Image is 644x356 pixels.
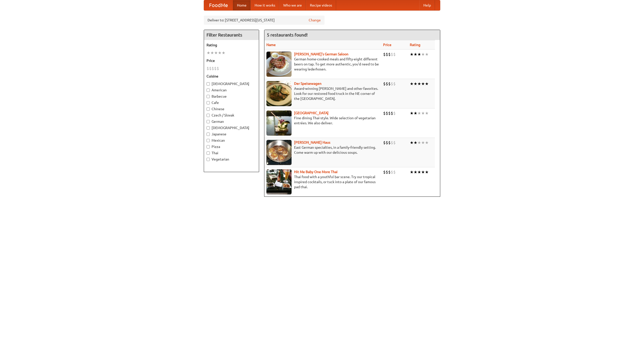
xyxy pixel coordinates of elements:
p: Thai food with a youthful bar scene. Try our tropical inspired cocktails, or tuck into a plate of... [266,174,379,189]
label: German [207,119,256,124]
li: ★ [207,50,210,56]
a: [GEOGRAPHIC_DATA] [294,111,329,115]
li: $ [383,110,386,116]
a: Der Speisewagen [294,82,321,86]
input: American [207,89,210,92]
li: $ [214,66,217,71]
a: Recipe videos [306,0,336,10]
a: Rating [410,43,420,47]
li: $ [383,52,386,57]
li: $ [212,66,214,71]
li: ★ [421,52,425,57]
li: ★ [421,169,425,175]
li: $ [388,169,391,175]
input: [DEMOGRAPHIC_DATA] [207,82,210,86]
a: Change [309,18,321,23]
ng-pluralize: 5 restaurants found! [267,32,308,37]
input: Japanese [207,133,210,136]
input: Cafe [207,101,210,104]
label: Pizza [207,144,256,149]
li: $ [386,140,388,145]
li: $ [383,81,386,87]
li: ★ [417,52,421,57]
li: $ [386,81,388,87]
li: ★ [218,50,222,56]
li: ★ [425,110,429,116]
li: ★ [425,169,429,175]
li: $ [391,110,393,116]
li: ★ [410,140,414,145]
li: $ [386,52,388,57]
li: ★ [410,110,414,116]
li: $ [393,52,396,57]
li: ★ [414,110,417,116]
li: $ [388,110,391,116]
label: Vegetarian [207,157,256,162]
label: Japanese [207,132,256,137]
li: $ [393,81,396,87]
li: ★ [417,140,421,145]
li: $ [386,110,388,116]
li: $ [207,66,209,71]
li: $ [388,81,391,87]
li: ★ [425,140,429,145]
li: ★ [410,81,414,87]
li: ★ [222,50,225,56]
li: ★ [410,169,414,175]
a: Name [266,43,276,47]
input: Czech / Slovak [207,114,210,117]
label: Chinese [207,106,256,111]
img: kohlhaus.jpg [266,140,292,165]
li: $ [383,140,386,145]
li: $ [383,169,386,175]
li: $ [393,169,396,175]
input: Vegetarian [207,158,210,161]
li: $ [393,140,396,145]
li: $ [391,52,393,57]
a: FoodMe [204,0,233,10]
h5: Rating [207,43,256,48]
a: [PERSON_NAME] Haus [294,140,330,144]
li: ★ [425,52,429,57]
h4: Filter Restaurants [204,30,259,40]
img: babythai.jpg [266,169,292,194]
input: Mexican [207,139,210,142]
li: ★ [414,169,417,175]
h5: Price [207,58,256,63]
label: Thai [207,150,256,155]
a: How it works [251,0,279,10]
p: East German specialties, in a family-friendly setting. Come warm up with our delicious soups. [266,145,379,155]
p: German home-cooked meals and fifty-eight different beers on tap. To get more authentic, you'd nee... [266,57,379,72]
li: $ [393,110,396,116]
li: ★ [421,81,425,87]
li: $ [388,140,391,145]
li: ★ [414,81,417,87]
label: Czech / Slovak [207,113,256,118]
input: Chinese [207,107,210,111]
p: Award-winning [PERSON_NAME] and other favorites. Look for our restored food truck in the NE corne... [266,86,379,101]
label: American [207,88,256,93]
li: $ [391,169,393,175]
h5: Cuisine [207,74,256,79]
input: Pizza [207,145,210,148]
label: Cafe [207,100,256,105]
li: $ [386,169,388,175]
li: $ [388,52,391,57]
li: ★ [425,81,429,87]
li: $ [209,66,212,71]
li: $ [391,81,393,87]
a: Price [383,43,391,47]
input: Thai [207,151,210,155]
li: ★ [414,140,417,145]
a: Hit Me Baby One More Thai [294,170,338,174]
li: ★ [417,110,421,116]
input: [DEMOGRAPHIC_DATA] [207,126,210,130]
a: Help [419,0,435,10]
input: Barbecue [207,95,210,98]
a: [PERSON_NAME]'s German Saloon [294,52,348,56]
